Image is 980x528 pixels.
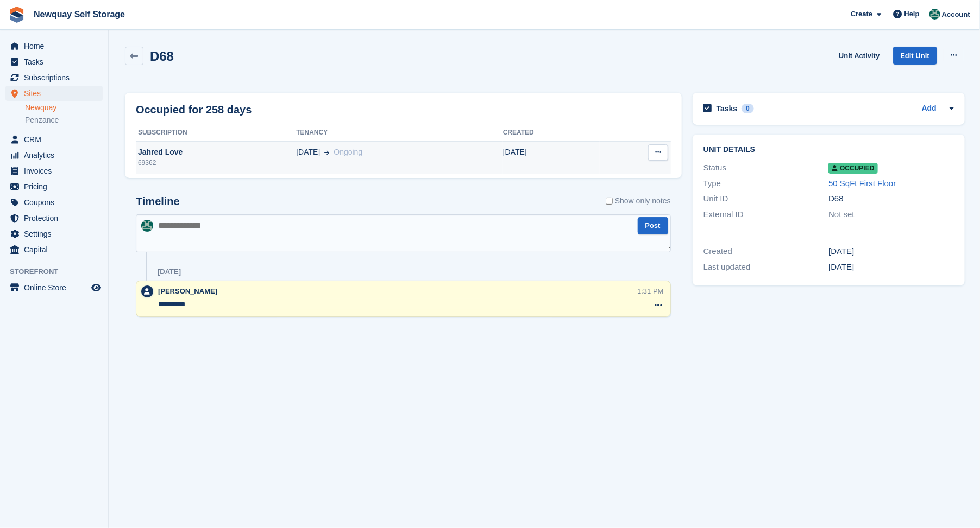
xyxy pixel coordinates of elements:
th: Subscription [136,124,296,142]
h2: Unit details [703,145,954,154]
a: Preview store [90,281,103,294]
div: Status [703,162,829,174]
span: Help [904,9,920,20]
span: [PERSON_NAME] [158,287,217,295]
div: Type [703,177,829,190]
h2: Timeline [136,195,180,208]
input: Show only notes [606,195,613,207]
span: Home [24,39,89,54]
div: 1:31 PM [637,286,663,296]
span: Coupons [24,195,89,210]
span: Occupied [828,163,877,174]
a: menu [5,211,103,226]
h2: Occupied for 258 days [136,101,252,118]
span: Settings [24,226,89,241]
div: [DATE] [828,245,954,258]
span: Sites [24,86,89,101]
a: menu [5,226,103,241]
td: [DATE] [503,141,600,174]
span: Invoices [24,163,89,179]
span: Capital [24,242,89,257]
a: menu [5,148,103,163]
div: Last updated [703,261,829,273]
span: Tasks [24,54,89,69]
a: Penzance [25,115,103,125]
a: Add [922,103,937,115]
span: Create [851,9,872,20]
div: 69362 [136,158,296,168]
a: menu [5,86,103,101]
a: Newquay Self Storage [29,5,129,23]
div: Created [703,245,829,258]
span: Ongoing [334,148,362,156]
a: menu [5,280,103,295]
span: Online Store [24,280,89,295]
img: JON [929,9,940,20]
div: 0 [742,104,754,113]
a: Newquay [25,103,103,113]
a: Edit Unit [893,47,937,65]
a: menu [5,179,103,194]
div: D68 [828,193,954,205]
span: CRM [24,132,89,147]
span: Account [942,9,970,20]
a: menu [5,195,103,210]
span: [DATE] [296,147,320,158]
a: menu [5,242,103,257]
button: Post [638,217,668,235]
h2: D68 [150,49,174,63]
div: External ID [703,208,829,221]
h2: Tasks [717,104,738,113]
label: Show only notes [606,195,671,207]
a: menu [5,54,103,69]
span: Protection [24,211,89,226]
div: Jahred Love [136,147,296,158]
th: Tenancy [296,124,503,142]
img: JON [141,220,153,232]
img: stora-icon-8386f47178a22dfd0bd8f6a31ec36ba5ce8667c1dd55bd0f319d3a0aa187defe.svg [9,7,25,23]
span: Storefront [10,266,108,277]
a: menu [5,39,103,54]
a: Unit Activity [834,47,884,65]
a: menu [5,132,103,147]
div: Unit ID [703,193,829,205]
div: [DATE] [158,268,181,276]
a: menu [5,70,103,85]
span: Pricing [24,179,89,194]
div: Not set [828,208,954,221]
a: menu [5,163,103,179]
a: 50 SqFt First Floor [828,179,896,188]
span: Analytics [24,148,89,163]
div: [DATE] [828,261,954,273]
span: Subscriptions [24,70,89,85]
th: Created [503,124,600,142]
